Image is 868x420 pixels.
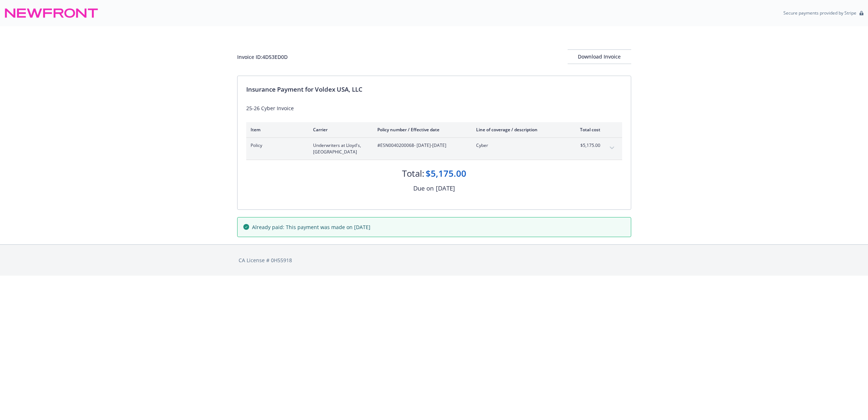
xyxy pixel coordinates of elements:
div: Carrier [313,127,366,133]
div: PolicyUnderwriters at Lloyd's, [GEOGRAPHIC_DATA]#ESN0040200068- [DATE]-[DATE]Cyber$5,175.00expand... [246,138,622,160]
div: [DATE] [436,184,455,193]
div: 25-26 Cyber Invoice [246,104,622,112]
span: Underwriters at Lloyd's, [GEOGRAPHIC_DATA] [313,142,366,155]
button: Download Invoice [568,49,631,64]
span: Cyber [476,142,561,149]
p: Secure payments provided by Stripe [783,10,856,16]
div: Insurance Payment for Voldex USA, LLC [246,85,622,94]
span: #ESN0040200068 - [DATE]-[DATE] [377,142,465,149]
div: Invoice ID: 4D53ED0D [237,53,288,61]
button: expand content [606,142,618,154]
div: $5,175.00 [426,167,466,180]
span: $5,175.00 [573,142,600,149]
div: Item [251,127,301,133]
div: Download Invoice [568,50,631,64]
div: Line of coverage / description [476,127,561,133]
span: Policy [251,142,301,149]
div: Total: [402,167,424,180]
div: CA License # 0H55918 [239,256,630,264]
div: Due on [413,184,434,193]
div: Policy number / Effective date [377,127,465,133]
span: Already paid: This payment was made on [DATE] [252,223,370,231]
div: Total cost [573,127,600,133]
